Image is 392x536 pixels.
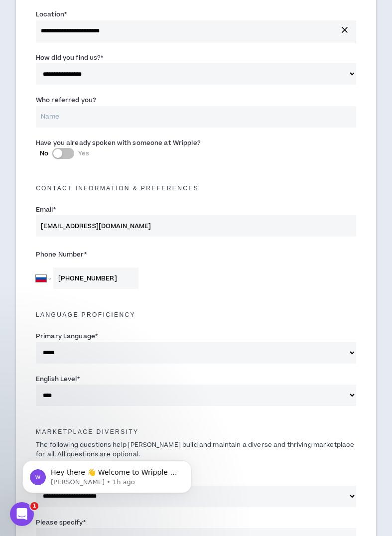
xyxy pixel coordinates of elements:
[7,439,207,509] iframe: Intercom notifications message
[28,185,364,192] h5: Contact Information & preferences
[36,50,104,66] label: How did you find us?
[36,215,356,237] input: Enter Email
[78,149,89,158] span: Yes
[10,502,34,526] iframe: Intercom live chat
[52,148,74,159] button: NoYes
[36,6,67,22] label: Location
[36,106,356,128] input: Name
[36,135,201,151] label: Have you already spoken with someone at Wripple?
[36,328,98,344] label: Primary Language
[36,92,96,108] label: Who referred you?
[28,311,364,318] h5: Language Proficiency
[36,371,80,387] label: English Level
[36,202,56,218] label: Email
[36,515,86,531] label: Please specify
[30,502,38,510] span: 1
[28,428,364,435] h5: Marketplace Diversity
[36,247,356,263] label: Phone Number
[40,149,48,158] span: No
